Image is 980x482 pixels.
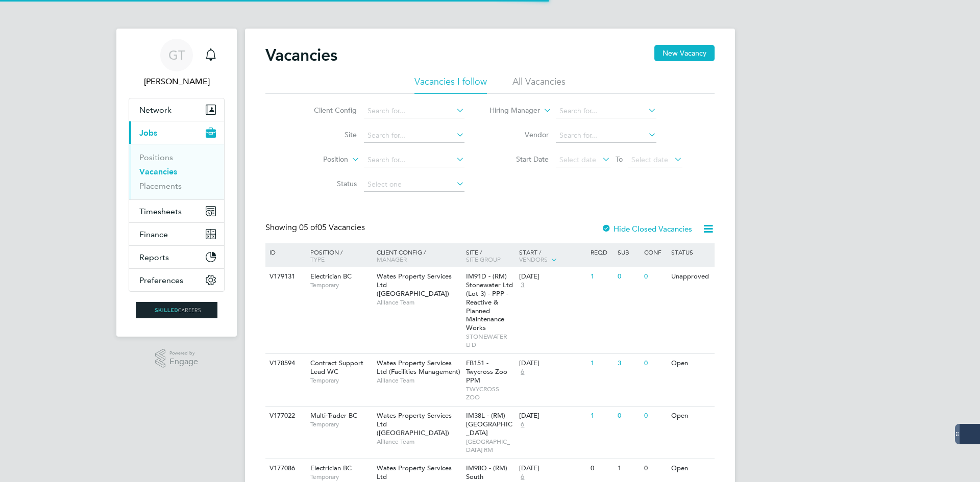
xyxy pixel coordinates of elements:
[136,302,217,318] img: skilledcareers-logo-retina.png
[466,255,501,263] span: Site Group
[377,359,460,376] span: Wates Property Services Ltd (Facilities Management)
[556,104,656,118] input: Search for...
[669,354,713,373] div: Open
[669,407,713,425] div: Open
[129,75,225,88] span: George Theodosi
[129,39,225,88] a: GT[PERSON_NAME]
[466,359,507,385] span: FB151 - Twycross Zoo PPM
[490,155,549,164] label: Start Date
[519,473,526,481] span: 6
[463,243,517,268] div: Site /
[310,411,357,420] span: Multi-Trader BC
[642,407,668,425] div: 0
[139,230,168,239] span: Finance
[612,153,626,166] span: To
[139,181,182,191] a: Placements
[298,179,357,188] label: Status
[169,358,198,366] span: Engage
[642,243,668,261] div: Conf
[303,243,374,268] div: Position /
[519,281,526,290] span: 3
[310,281,372,289] span: Temporary
[519,359,585,368] div: [DATE]
[129,121,224,144] button: Jobs
[139,167,177,176] a: Vacancies
[615,243,642,261] div: Sub
[299,222,317,233] span: 05 of
[116,29,237,337] nav: Main navigation
[615,267,642,286] div: 0
[129,223,224,245] button: Finance
[267,243,303,261] div: ID
[519,368,526,376] span: 6
[310,473,372,481] span: Temporary
[601,224,692,234] label: Hide Closed Vacancies
[377,272,452,298] span: Wates Property Services Ltd ([GEOGRAPHIC_DATA])
[377,438,461,446] span: Alliance Team
[267,267,303,286] div: V179131
[298,130,357,139] label: Site
[267,459,303,478] div: V177086
[588,267,615,286] div: 1
[265,222,367,233] div: Showing
[168,48,185,62] span: GT
[519,464,585,473] div: [DATE]
[669,243,713,261] div: Status
[414,75,487,94] li: Vacancies I follow
[517,243,588,269] div: Start /
[129,98,224,121] button: Network
[265,45,337,65] h2: Vacancies
[615,407,642,425] div: 0
[310,359,363,376] span: Contract Support Lead WC
[169,349,198,358] span: Powered by
[615,459,642,478] div: 1
[129,144,224,199] div: Jobs
[519,272,585,281] div: [DATE]
[512,75,566,94] li: All Vacancies
[466,272,513,332] span: IM91D - (RM) Stonewater Ltd (Lot 3) - PPP - Reactive & Planned Maintenance Works
[298,106,357,115] label: Client Config
[466,385,514,401] span: TWYCROSS ZOO
[139,207,182,216] span: Timesheets
[364,177,464,192] input: Select one
[559,155,596,164] span: Select date
[139,153,173,162] a: Positions
[289,155,348,165] label: Position
[310,420,372,428] span: Temporary
[377,376,461,385] span: Alliance Team
[615,354,642,373] div: 3
[588,243,615,261] div: Reqd
[129,302,225,318] a: Go to home page
[588,459,615,478] div: 0
[364,153,464,167] input: Search for...
[139,275,183,285] span: Preferences
[490,130,549,139] label: Vendor
[631,155,668,164] span: Select date
[466,333,514,348] span: STONEWATER LTD
[669,267,713,286] div: Unapproved
[556,129,656,143] input: Search for...
[642,354,668,373] div: 0
[310,376,372,385] span: Temporary
[267,407,303,425] div: V177022
[267,354,303,373] div: V178594
[139,105,171,115] span: Network
[377,411,452,437] span: Wates Property Services Ltd ([GEOGRAPHIC_DATA])
[481,106,540,116] label: Hiring Manager
[374,243,463,268] div: Client Config /
[642,267,668,286] div: 0
[310,272,352,281] span: Electrician BC
[155,349,199,368] a: Powered byEngage
[588,354,615,373] div: 1
[642,459,668,478] div: 0
[299,222,365,233] span: 05 Vacancies
[519,255,548,263] span: Vendors
[466,411,512,437] span: IM38L - (RM) [GEOGRAPHIC_DATA]
[139,252,169,262] span: Reports
[377,255,407,263] span: Manager
[129,200,224,222] button: Timesheets
[364,104,464,118] input: Search for...
[588,407,615,425] div: 1
[669,459,713,478] div: Open
[466,438,514,453] span: [GEOGRAPHIC_DATA] RM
